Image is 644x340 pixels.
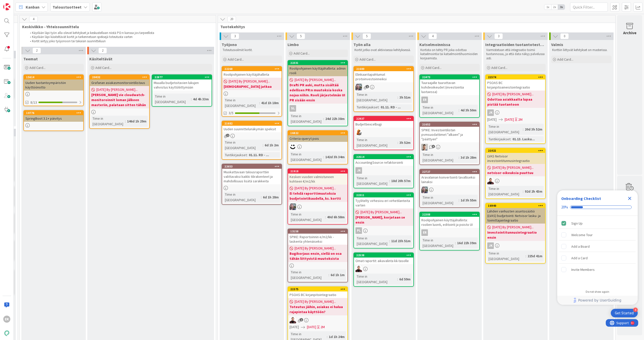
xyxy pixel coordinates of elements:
div: Welcome Tour is incomplete. [559,229,636,240]
div: MH [288,143,347,150]
div: 21682Uuden suunnittelunäkymän speksit [222,121,281,132]
div: 15614 [24,75,83,79]
div: 15614Uuden tuotantoympäristön käyttöönotto [24,75,83,91]
div: 21021 [488,149,545,152]
span: Add Card... [557,57,573,62]
div: Tuntikirjaukset [487,136,510,142]
div: 16822 [288,131,347,135]
div: 13158 [288,229,347,234]
div: 22388 [422,213,479,216]
div: MH [354,129,413,136]
img: TK [290,203,296,210]
div: Close Checklist [626,194,634,202]
div: 22877 [154,75,212,79]
div: 20d 3h 52m [524,126,544,132]
span: : [323,116,324,121]
div: Time in [GEOGRAPHIC_DATA] [421,195,459,206]
a: 21574PSOAS BC kirjanpitoaineistointegraatio[DATE] By [PERSON_NAME]...Odottaa asiakkaalta lupaa pi... [485,74,546,144]
div: Time in [GEOGRAPHIC_DATA] [421,105,459,116]
div: Time in [GEOGRAPHIC_DATA] [91,116,125,127]
div: 21652 [420,122,479,127]
div: AccountingSource refaktorointi [354,159,413,166]
div: 21680Elinkaaritapahtumat protoinvestoinneiksi [354,67,413,82]
div: Criteria-queryt pois [288,135,347,142]
a: 22311Tyylitelty virhesivu eri virhetilanteita varten[DATE] By [PERSON_NAME]...[PERSON_NAME], korj... [353,192,414,248]
span: : [247,152,248,158]
div: 10776 [26,111,83,115]
div: 21652SPIKE: Investointilistan pvmsuodattimet "alkaen" ja "päättyen" [420,122,479,142]
div: JK [355,167,362,174]
div: PSOAS BC kirjanpitointegraatio [288,291,347,298]
span: [DATE] By [PERSON_NAME]... [360,209,402,215]
a: 22331Roolipohjainen käyttäjähallinta: admin rooli[DATE] By [PERSON_NAME]...Drafti PR auki, mutta ... [288,60,348,126]
div: 10776SpringBoot 3.1+ päivitys [24,111,83,122]
div: PSOAS BC kirjanpitoaineistointegraatio [486,79,545,91]
div: JK [487,242,494,249]
span: Add Card... [95,65,111,70]
span: 4 [29,16,38,22]
div: 22473Tuuraajalle tuurattavan kohdeoikeudet (investointia luotaessa) [420,75,479,95]
div: Tuuraajalle tuurattavan kohdeoikeudet (investointia luotaessa) [420,79,479,95]
div: Lahden vanhusten asuntosäätiö (LVAS) budjetointi: Netvisor lasku- ja toimittajaintegraatio [486,208,545,224]
div: Add a Card is incomplete. [559,252,636,264]
div: 10776 [24,111,83,115]
div: AA [354,266,413,272]
span: : [323,154,324,160]
div: Time in [GEOGRAPHIC_DATA] [421,237,455,248]
div: 13158SPIKE: Raportoinnin e/m2/kk -laskenta yhtenäiseksi [288,229,347,245]
span: [DATE] [307,324,316,330]
div: 3h 52m [398,140,412,145]
div: Welcome Tour [571,232,593,238]
div: 22473 [422,75,479,79]
span: 2 [226,134,229,137]
div: Time in [GEOGRAPHIC_DATA] [421,152,459,163]
div: 22538Omat raportit: aikavalinta kk-tasolle [354,253,413,264]
span: Add Card... [29,65,46,70]
div: 21574PSOAS BC kirjanpitoaineistointegraatio [486,75,545,91]
b: Investointitunnusintegraatio ensin [487,230,544,240]
span: : [459,155,459,160]
div: 22937Budjettiexcelbugi [354,116,413,127]
div: 21682 [222,121,281,126]
div: Time in [GEOGRAPHIC_DATA] [290,211,325,223]
a: 22727Aravalainan konvertointi tavalliseksi lainaksiTKTime in [GEOGRAPHIC_DATA]:1d 3h 55m [419,169,480,208]
div: JK [486,242,545,249]
div: 22937 [356,117,413,120]
div: Uuden tuotantoympäristön käyttöönotto [24,79,83,91]
div: 21918 [290,169,347,173]
b: Taloustuotteet [53,5,82,10]
span: : [191,96,192,102]
div: 2M [320,324,325,330]
div: 225d 41m [526,253,544,259]
div: 22727 [420,169,479,174]
div: 22311 [356,193,413,197]
div: 22937 [354,116,413,121]
span: : [125,118,126,124]
div: 1d 1h 24m [328,334,346,339]
div: 21575 [290,287,347,291]
span: Add Card... [294,51,310,56]
div: SPIKE: Investointilistan pvmsuodattimet "alkaen" ja "päättyen" [420,127,479,142]
span: [DATE] By [PERSON_NAME]... [295,246,336,251]
div: 21652 [422,123,479,126]
div: ER [420,229,479,236]
a: 21021LVAS Netvisor investointitunnusintegraatio[DATE] By [PERSON_NAME]...netvisor-oikeuksia puutt... [485,148,546,199]
div: 01.11. RD - ... [248,152,270,158]
div: Time in [GEOGRAPHIC_DATA] [224,140,263,151]
div: 6d 59m [398,276,412,282]
div: ER [421,229,428,236]
span: : [389,238,390,244]
a: 22473Tuuraajalle tuurattavan kohdeoikeudet (investointia luotaessa)ERTime in [GEOGRAPHIC_DATA]:4d... [419,74,480,118]
div: 3h 51m [398,95,412,100]
div: 22653Muokattavaan talousraporttiin valittavaksi kaikki tilirakenteet ja mahdollisuus lisätä sarak... [222,164,281,184]
div: Time in [GEOGRAPHIC_DATA] [355,92,397,103]
div: 22268 [222,67,281,71]
div: 16940Lahden vanhusten asuntosäätiö (LVAS) budjetointi: Netvisor lasku- ja toimittajaintegraatio [486,203,545,224]
div: Time in [GEOGRAPHIC_DATA] [355,175,389,186]
span: : [397,276,398,282]
span: : [329,272,329,278]
div: Grafanan asiakasmonitorointilistaus [90,79,149,86]
div: 01.13. Lasku... [511,136,536,142]
span: 3x [558,5,565,10]
span: Add Card... [425,65,441,70]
